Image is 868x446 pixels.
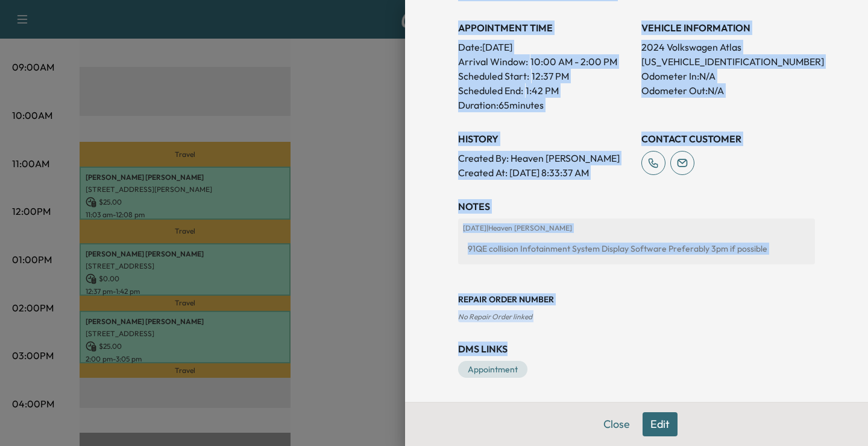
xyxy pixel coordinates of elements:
p: Created At : [DATE] 8:33:37 AM [458,165,632,180]
h3: VEHICLE INFORMATION [641,21,815,35]
span: No Repair Order linked [458,312,532,321]
p: Scheduled End: [458,83,523,98]
div: 91QE collision Infotainment System Display Software Preferably 3pm if possible [463,238,810,260]
p: Arrival Window: [458,54,632,69]
h3: NOTES [458,199,815,214]
p: [DATE] | Heaven [PERSON_NAME] [463,223,810,233]
h3: Repair Order number [458,293,815,305]
button: Edit [643,412,678,436]
p: Date: [DATE] [458,40,632,54]
p: Duration: 65 minutes [458,98,632,112]
button: Close [596,412,638,436]
p: 1:42 PM [526,83,559,98]
p: 12:37 PM [532,69,569,83]
h3: APPOINTMENT TIME [458,21,632,35]
a: Appointment [458,361,527,378]
p: Created By : Heaven [PERSON_NAME] [458,151,632,165]
span: 10:00 AM - 2:00 PM [530,54,617,69]
h3: History [458,132,632,146]
p: [US_VEHICLE_IDENTIFICATION_NUMBER] [641,54,815,69]
h3: DMS Links [458,342,815,356]
h3: CONTACT CUSTOMER [641,132,815,146]
p: Scheduled Start: [458,69,529,83]
p: Odometer Out: N/A [641,83,815,98]
p: Odometer In: N/A [641,69,815,83]
p: 2024 Volkswagen Atlas [641,40,815,54]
